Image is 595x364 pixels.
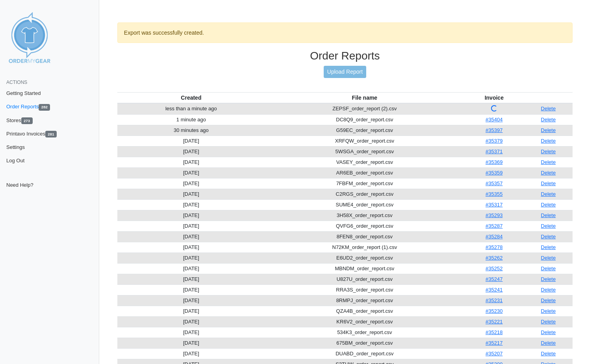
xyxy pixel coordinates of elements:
[486,351,502,357] a: #35207
[117,263,265,274] td: [DATE]
[265,221,464,231] td: QVFG6_order_report.csv
[486,276,502,282] a: #35247
[541,138,556,144] a: Delete
[265,136,464,146] td: XRFQW_order_report.csv
[117,49,573,63] h3: Order Reports
[541,276,556,282] a: Delete
[324,66,366,78] a: Upload Report
[265,167,464,178] td: AR6EB_order_report.csv
[117,103,265,115] td: less than a minute ago
[117,146,265,157] td: [DATE]
[265,284,464,295] td: RRA3S_order_report.csv
[486,329,502,335] a: #35218
[541,308,556,314] a: Delete
[541,106,556,111] a: Delete
[486,191,502,197] a: #35355
[486,287,502,293] a: #35241
[117,221,265,231] td: [DATE]
[464,92,524,103] th: Invoice
[117,125,265,136] td: 30 minutes ago
[486,127,502,133] a: #35397
[486,319,502,325] a: #35221
[265,295,464,306] td: 8RMPJ_order_report.csv
[541,117,556,123] a: Delete
[265,338,464,348] td: 675BM_order_report.csv
[541,180,556,186] a: Delete
[541,159,556,165] a: Delete
[265,327,464,338] td: 534K3_order_report.csv
[486,234,502,240] a: #35284
[117,242,265,253] td: [DATE]
[117,306,265,316] td: [DATE]
[265,189,464,199] td: C2RGS_order_report.csv
[117,274,265,284] td: [DATE]
[117,178,265,189] td: [DATE]
[265,316,464,327] td: KR6V2_order_report.csv
[541,287,556,293] a: Delete
[117,157,265,167] td: [DATE]
[117,189,265,199] td: [DATE]
[541,170,556,176] a: Delete
[486,297,502,303] a: #35231
[265,157,464,167] td: VASEY_order_report.csv
[541,255,556,261] a: Delete
[486,180,502,186] a: #35357
[541,191,556,197] a: Delete
[265,125,464,136] td: G59EC_order_report.csv
[117,284,265,295] td: [DATE]
[265,146,464,157] td: 5WSGA_order_report.csv
[265,253,464,263] td: E6UD2_order_report.csv
[541,329,556,335] a: Delete
[486,340,502,346] a: #35217
[486,170,502,176] a: #35359
[45,131,57,137] span: 281
[541,297,556,303] a: Delete
[541,244,556,250] a: Delete
[117,210,265,221] td: [DATE]
[117,199,265,210] td: [DATE]
[265,231,464,242] td: 8FEN8_order_report.csv
[117,114,265,125] td: 1 minute ago
[117,231,265,242] td: [DATE]
[486,255,502,261] a: #35262
[265,92,464,103] th: File name
[541,127,556,133] a: Delete
[117,167,265,178] td: [DATE]
[541,223,556,229] a: Delete
[117,253,265,263] td: [DATE]
[541,234,556,240] a: Delete
[265,114,464,125] td: DC8Q9_order_report.csv
[265,242,464,253] td: N72KM_order_report (1).csv
[265,274,464,284] td: U827U_order_report.csv
[541,266,556,271] a: Delete
[117,136,265,146] td: [DATE]
[265,199,464,210] td: SUME4_order_report.csv
[541,212,556,218] a: Delete
[39,104,50,111] span: 282
[265,348,464,359] td: DUABD_order_report.csv
[541,202,556,208] a: Delete
[265,306,464,316] td: QZA4B_order_report.csv
[486,244,502,250] a: #35278
[265,210,464,221] td: 3H58X_order_report.csv
[21,117,33,124] span: 273
[117,327,265,338] td: [DATE]
[486,138,502,144] a: #35379
[541,340,556,346] a: Delete
[486,149,502,154] a: #35371
[486,266,502,271] a: #35252
[6,80,27,85] span: Actions
[265,103,464,115] td: ZEPSF_order_report (2).csv
[117,348,265,359] td: [DATE]
[265,263,464,274] td: MBNDM_order_report.csv
[486,223,502,229] a: #35287
[541,149,556,154] a: Delete
[265,178,464,189] td: 7FBFM_order_report.csv
[486,117,502,123] a: #35404
[117,295,265,306] td: [DATE]
[541,351,556,357] a: Delete
[541,319,556,325] a: Delete
[117,92,265,103] th: Created
[486,308,502,314] a: #35230
[486,202,502,208] a: #35317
